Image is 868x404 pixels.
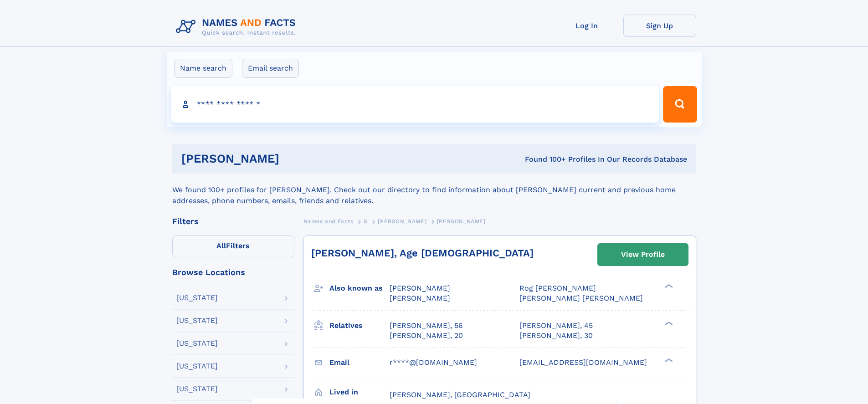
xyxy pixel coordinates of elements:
h3: Also known as [329,281,390,296]
div: [US_STATE] [176,317,218,324]
span: [PERSON_NAME] [437,218,486,225]
div: Found 100+ Profiles In Our Records Database [402,154,687,164]
div: ❯ [663,357,673,363]
a: [PERSON_NAME], 20 [390,331,463,341]
span: Rog [PERSON_NAME] [519,284,596,292]
div: ❯ [663,320,673,326]
img: Logo Names and Facts [172,15,303,39]
a: S [364,215,368,227]
span: S [364,218,368,225]
button: Search Button [663,86,697,123]
span: [PERSON_NAME] [378,218,426,225]
div: View Profile [621,244,665,265]
a: [PERSON_NAME], Age [DEMOGRAPHIC_DATA] [311,247,534,259]
label: Email search [242,59,299,78]
span: [PERSON_NAME], [GEOGRAPHIC_DATA] [390,390,530,399]
div: We found 100+ profiles for [PERSON_NAME]. Check out our directory to find information about [PERS... [172,174,696,206]
a: [PERSON_NAME], 45 [519,321,593,331]
span: [PERSON_NAME] [PERSON_NAME] [519,294,643,302]
a: Log In [550,15,623,37]
a: [PERSON_NAME], 56 [390,321,463,331]
a: Names and Facts [303,215,354,227]
label: Name search [174,59,232,78]
span: [PERSON_NAME] [390,294,450,302]
div: [US_STATE] [176,385,218,393]
span: [PERSON_NAME] [390,284,450,292]
div: [US_STATE] [176,294,218,302]
div: Browse Locations [172,268,294,276]
label: Filters [172,235,294,257]
h3: Email [329,355,390,370]
div: Filters [172,217,294,225]
input: search input [171,86,659,123]
div: [US_STATE] [176,340,218,347]
h3: Lived in [329,384,390,400]
a: [PERSON_NAME], 30 [519,331,593,341]
div: ❯ [663,283,673,289]
a: Sign Up [623,15,696,37]
h3: Relatives [329,318,390,333]
span: All [216,241,226,250]
span: [EMAIL_ADDRESS][DOMAIN_NAME] [519,358,647,367]
a: View Profile [598,244,688,266]
h1: [PERSON_NAME] [181,153,402,164]
a: [PERSON_NAME] [378,215,426,227]
div: [US_STATE] [176,363,218,370]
